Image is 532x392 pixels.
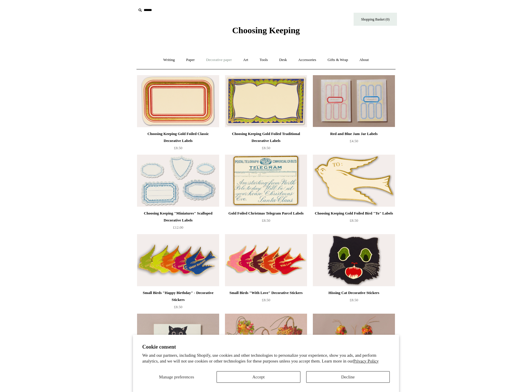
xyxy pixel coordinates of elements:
[322,52,353,68] a: Gifts & Wrap
[174,305,182,309] span: £8.50
[225,75,307,127] img: Choosing Keeping Gold Foiled Traditional Decorative Labels
[137,155,219,207] a: Choosing Keeping "Miniatures" Scalloped Decorative Labels Choosing Keeping "Miniatures" Scalloped...
[314,289,394,296] div: Hissing Cat Decorative Stickers
[313,234,395,286] img: Hissing Cat Decorative Stickers
[353,359,379,363] a: Privacy Policy
[313,75,395,127] img: Red and Blue Jam Jar Labels
[350,218,358,223] span: £8.50
[225,234,307,286] img: Small Birds "With Love" Decorative Stickers
[137,314,219,366] img: Smiling Cat Decorative Stickers
[137,130,219,154] a: Choosing Keeping Gold Foiled Classic Decorative Labels £8.50
[306,371,390,383] button: Decline
[225,314,307,366] a: 5 Summer Fruits Gift Tags 5 Summer Fruits Gift Tags
[138,289,218,303] div: Small Birds "Happy Birthday" - Decorative Stickers
[238,52,253,68] a: Art
[313,314,395,366] img: 5 Fruits Gift Tags
[313,155,395,207] a: Choosing Keeping Gold Foiled Bird "To" Labels Choosing Keeping Gold Foiled Bird "To" Labels
[225,210,307,234] a: Gold Foiled Christmas Telegram Parcel Labels £8.50
[314,130,394,137] div: Red and Blue Jam Jar Labels
[313,234,395,286] a: Hissing Cat Decorative Stickers Hissing Cat Decorative Stickers
[350,139,358,143] span: £4.50
[225,234,307,286] a: Small Birds "With Love" Decorative Stickers Small Birds "With Love" Decorative Stickers
[232,30,300,34] a: Choosing Keeping
[225,314,307,366] img: 5 Summer Fruits Gift Tags
[137,289,219,313] a: Small Birds "Happy Birthday" - Decorative Stickers £8.50
[217,371,300,383] button: Accept
[142,371,211,383] button: Manage preferences
[138,130,218,144] div: Choosing Keeping Gold Foiled Classic Decorative Labels
[254,52,273,68] a: Tools
[137,314,219,366] a: Smiling Cat Decorative Stickers Smiling Cat Decorative Stickers
[225,130,307,154] a: Choosing Keeping Gold Foiled Traditional Decorative Labels £8.50
[262,146,270,150] span: £8.50
[225,155,307,207] a: Gold Foiled Christmas Telegram Parcel Labels Gold Foiled Christmas Telegram Parcel Labels
[350,298,358,302] span: £8.50
[137,210,219,234] a: Choosing Keeping "Miniatures" Scalloped Decorative Labels £12.00
[137,155,219,207] img: Choosing Keeping "Miniatures" Scalloped Decorative Labels
[225,155,307,207] img: Gold Foiled Christmas Telegram Parcel Labels
[313,155,395,207] img: Choosing Keeping Gold Foiled Bird "To" Labels
[142,344,390,350] h2: Cookie consent
[313,314,395,366] a: 5 Fruits Gift Tags 5 Fruits Gift Tags
[173,225,183,230] span: £12.00
[313,289,395,313] a: Hissing Cat Decorative Stickers £8.50
[181,52,200,68] a: Paper
[313,130,395,154] a: Red and Blue Jam Jar Labels £4.50
[293,52,322,68] a: Accessories
[158,52,180,68] a: Writing
[174,146,182,150] span: £8.50
[226,210,306,217] div: Gold Foiled Christmas Telegram Parcel Labels
[225,75,307,127] a: Choosing Keeping Gold Foiled Traditional Decorative Labels Choosing Keeping Gold Foiled Tradition...
[137,234,219,286] a: Small Birds "Happy Birthday" - Decorative Stickers Small Birds "Happy Birthday" - Decorative Stic...
[313,75,395,127] a: Red and Blue Jam Jar Labels Red and Blue Jam Jar Labels
[313,210,395,234] a: Choosing Keeping Gold Foiled Bird "To" Labels £8.50
[354,52,374,68] a: About
[354,13,397,26] a: Shopping Basket (0)
[226,289,306,296] div: Small Birds "With Love" Decorative Stickers
[262,298,270,302] span: £8.50
[314,210,394,217] div: Choosing Keeping Gold Foiled Bird "To" Labels
[142,353,390,364] p: We and our partners, including Shopify, use cookies and other technologies to personalize your ex...
[159,375,194,379] span: Manage preferences
[137,75,219,127] img: Choosing Keeping Gold Foiled Classic Decorative Labels
[225,289,307,313] a: Small Birds "With Love" Decorative Stickers £8.50
[138,210,218,224] div: Choosing Keeping "Miniatures" Scalloped Decorative Labels
[137,75,219,127] a: Choosing Keeping Gold Foiled Classic Decorative Labels Choosing Keeping Gold Foiled Classic Decor...
[201,52,237,68] a: Decorative paper
[226,130,306,144] div: Choosing Keeping Gold Foiled Traditional Decorative Labels
[274,52,292,68] a: Desk
[262,218,270,223] span: £8.50
[232,25,300,35] span: Choosing Keeping
[137,234,219,286] img: Small Birds "Happy Birthday" - Decorative Stickers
